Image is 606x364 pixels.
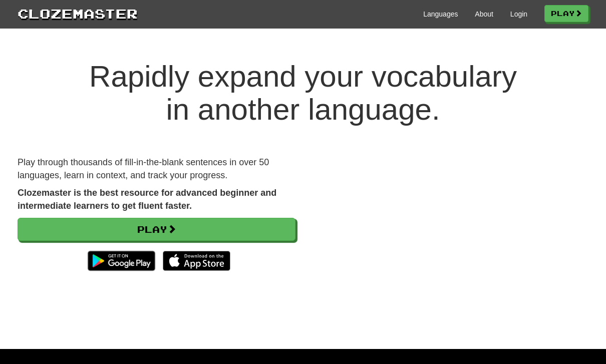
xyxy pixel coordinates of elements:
strong: Clozemaster is the best resource for advanced beginner and intermediate learners to get fluent fa... [18,188,276,211]
a: Clozemaster [18,4,138,23]
a: About [475,9,493,19]
a: Play [544,5,588,22]
a: Play [18,218,295,241]
a: Languages [423,9,458,19]
a: Login [510,9,527,19]
img: Get it on Google Play [83,246,160,276]
img: Download_on_the_App_Store_Badge_US-UK_135x40-25178aeef6eb6b83b96f5f2d004eda3bffbb37122de64afbaef7... [163,251,230,271]
p: Play through thousands of fill-in-the-blank sentences in over 50 languages, learn in context, and... [18,156,295,182]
